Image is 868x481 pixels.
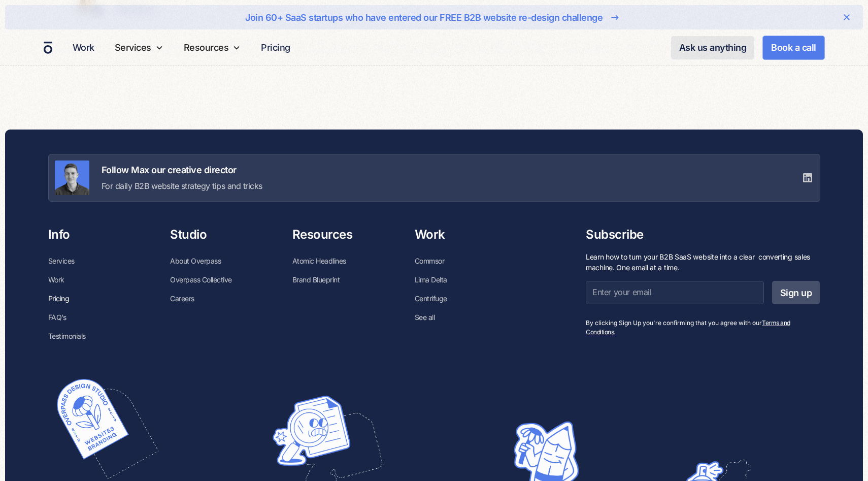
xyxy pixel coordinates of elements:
a: Overpass Collective [170,270,232,289]
input: Enter your email [586,281,764,304]
a: Join 60+ SaaS startups who have entered our FREE B2B website re-design challenge [38,9,830,25]
div: Services [111,29,168,66]
a: See all [415,308,435,327]
h6: Work [415,226,445,243]
a: Atomic Headlines [292,251,346,270]
a: Book a call [762,36,825,60]
a: Pricing [257,38,294,57]
a: Centrifuge [415,289,447,308]
a: Work [48,270,64,289]
a: Work [69,38,98,57]
a: Ask us anything [671,36,755,59]
form: Subscribers [586,281,820,312]
h6: Subscribe [586,226,820,243]
a: Brand Blueprint [292,270,340,289]
a: FAQ’s [48,308,66,327]
a: Testimonials [48,327,86,345]
a: Commsor [415,251,445,270]
h4: Follow Max our creative director [102,164,262,176]
div: By clicking Sign Up you're confirming that you agree with our [586,318,820,337]
h6: Info [48,226,70,243]
h6: Studio [170,226,207,243]
p: For daily B2B website strategy tips and tricks [102,180,262,192]
a: Terms and Conditions. [586,319,790,336]
a: Careers [170,289,194,308]
h6: Resources [292,226,353,243]
div: Join 60+ SaaS startups who have entered our FREE B2B website re-design challenge [245,11,603,24]
a: Lima Delta [415,270,447,289]
a: About Overpass [170,251,221,270]
a: Services [48,251,75,270]
a: home [44,41,52,54]
a: Pricing [48,289,70,308]
div: Resources [180,29,245,66]
div: Resources [184,41,229,54]
div: Services [115,41,151,54]
input: Sign up [772,281,820,304]
div: Learn how to turn your B2B SaaS website into a clear converting sales machine. One email at a time. [586,251,820,273]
